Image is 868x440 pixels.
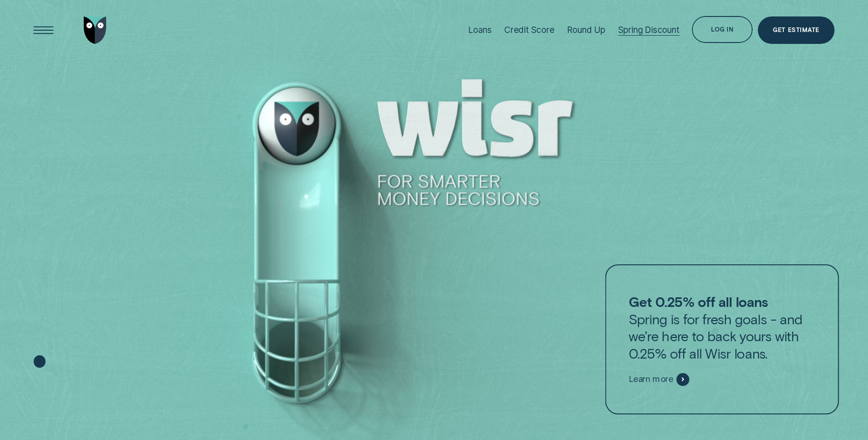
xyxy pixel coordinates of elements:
[629,293,815,361] p: Spring is for fresh goals - and we’re here to back yours with 0.25% off all Wisr loans.
[629,293,768,310] strong: Get 0.25% off all loans
[618,25,679,35] div: Spring Discount
[504,25,555,35] div: Credit Score
[30,16,57,44] button: Open Menu
[468,25,491,35] div: Loans
[605,264,839,414] a: Get 0.25% off all loansSpring is for fresh goals - and we’re here to back yours with 0.25% off al...
[629,374,673,385] span: Learn more
[692,16,753,43] button: Log in
[758,16,835,44] a: Get Estimate
[84,16,107,44] img: Wisr
[567,25,605,35] div: Round Up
